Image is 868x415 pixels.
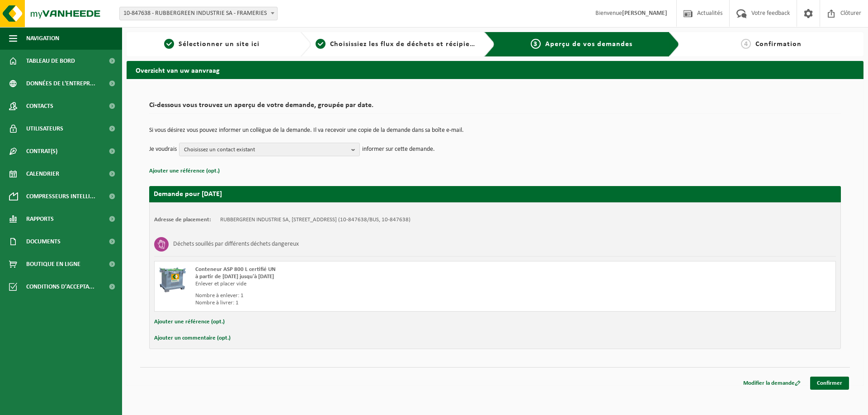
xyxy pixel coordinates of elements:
[149,165,220,177] button: Ajouter une référence (opt.)
[26,27,59,50] span: Navigation
[127,61,863,79] h2: Overzicht van uw aanvraag
[330,41,481,48] span: Choisissiez les flux de déchets et récipients
[26,117,63,140] span: Utilisateurs
[26,275,94,298] span: Conditions d'accepta...
[149,102,841,114] h2: Ci-dessous vous trouvez un aperçu de votre demande, groupée par date.
[179,143,360,156] button: Choisissez un contact existant
[622,10,667,17] strong: [PERSON_NAME]
[164,39,174,49] span: 1
[120,7,277,20] span: 10-847638 - RUBBERGREEN INDUSTRIE SA - FRAMERIES
[154,316,225,328] button: Ajouter une référence (opt.)
[195,292,531,299] div: Nombre à enlever: 1
[195,299,531,307] div: Nombre à livrer: 1
[154,217,211,223] strong: Adresse de placement:
[26,253,80,275] span: Boutique en ligne
[154,332,231,344] button: Ajouter un commentaire (opt.)
[26,140,57,163] span: Contrat(s)
[173,237,299,252] h3: Déchets souillés par différents déchets dangereux
[755,41,802,48] span: Confirmation
[531,39,541,49] span: 3
[195,280,531,288] div: Enlever et placer vide
[149,143,177,156] p: Je voudrais
[149,127,841,134] p: Si vous désirez vous pouvez informer un collègue de la demande. Il va recevoir une copie de la de...
[316,39,325,49] span: 2
[159,266,186,293] img: PB-AP-0800-MET-02-01.png
[736,377,807,390] a: Modifier la demande
[26,50,75,72] span: Tableau de bord
[26,72,95,95] span: Données de l'entrepr...
[154,191,222,198] strong: Demande pour [DATE]
[184,143,348,157] span: Choisissez un contact existant
[810,377,849,390] a: Confirmer
[26,163,59,185] span: Calendrier
[26,95,53,117] span: Contacts
[362,143,435,156] p: informer sur cette demande.
[26,185,95,208] span: Compresseurs intelli...
[195,266,276,272] span: Conteneur ASP 800 L certifié UN
[119,7,278,20] span: 10-847638 - RUBBERGREEN INDUSTRIE SA - FRAMERIES
[131,39,293,50] a: 1Sélectionner un site ici
[220,216,410,224] td: RUBBERGREEN INDUSTRIE SA, [STREET_ADDRESS] (10-847638/BUS, 10-847638)
[195,274,274,280] strong: à partir de [DATE] jusqu'à [DATE]
[26,230,61,253] span: Documents
[316,39,477,50] a: 2Choisissiez les flux de déchets et récipients
[741,39,751,49] span: 4
[545,41,632,48] span: Aperçu de vos demandes
[26,208,54,230] span: Rapports
[179,41,259,48] span: Sélectionner un site ici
